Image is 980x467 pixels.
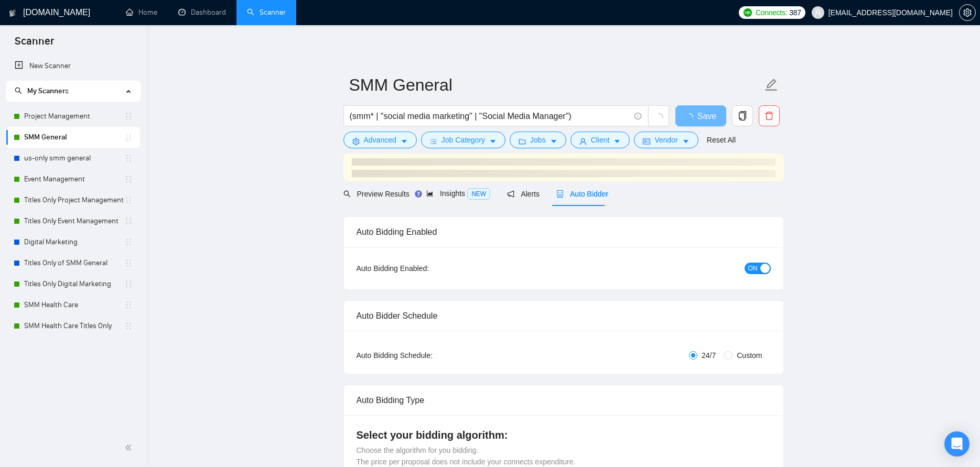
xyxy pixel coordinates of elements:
[124,133,133,142] span: holder
[343,132,417,148] button: settingAdvancedcaret-down
[124,196,133,204] span: holder
[697,110,716,123] span: Save
[357,263,494,274] div: Auto Bidding Enabled:
[24,148,124,169] a: us-only smm general
[556,190,608,198] span: Auto Bidder
[401,137,408,145] span: caret-down
[591,134,610,146] span: Client
[510,132,566,148] button: folderJobscaret-down
[579,137,587,145] span: user
[352,137,360,145] span: setting
[6,56,140,77] li: New Scanner
[350,110,630,123] input: Search Freelance Jobs...
[507,190,514,198] span: notification
[6,34,62,56] span: Scanner
[15,87,22,94] span: search
[6,148,140,169] li: us-only smm general
[24,169,124,190] a: Event Management
[124,238,133,246] span: holder
[125,442,135,453] span: double-left
[643,137,650,145] span: idcard
[126,8,157,17] a: homeHome
[357,350,494,361] div: Auto Bidding Schedule:
[613,137,621,145] span: caret-down
[634,113,641,120] span: info-circle
[489,137,497,145] span: caret-down
[759,111,779,121] span: delete
[124,154,133,162] span: holder
[24,316,124,336] a: SMM Health Care Titles Only
[441,134,485,146] span: Job Category
[24,232,124,253] a: Digital Marketing
[357,385,771,415] div: Auto Bidding Type
[357,217,771,247] div: Auto Bidding Enabled
[519,137,526,145] span: folder
[426,189,490,198] span: Insights
[124,175,133,183] span: holder
[24,274,124,295] a: Titles Only Digital Marketing
[959,8,976,17] a: setting
[748,263,758,274] span: ON
[357,301,771,331] div: Auto Bidder Schedule
[124,112,133,121] span: holder
[944,431,970,457] div: Open Intercom Messenger
[707,134,736,146] a: Reset All
[6,316,140,336] li: SMM Health Care Titles Only
[654,113,663,123] span: loading
[24,211,124,232] a: Titles Only Event Management
[24,295,124,316] a: SMM Health Care
[357,428,771,442] h4: Select your bidding algorithm:
[759,105,780,126] button: delete
[343,190,351,198] span: search
[15,56,132,77] a: New Scanner
[697,350,720,361] span: 24/7
[682,137,690,145] span: caret-down
[556,190,564,198] span: robot
[124,301,133,309] span: holder
[24,106,124,127] a: Project Management
[124,322,133,330] span: holder
[414,189,423,199] div: Tooltip anchor
[349,72,762,98] input: Scanner name...
[960,8,975,17] span: setting
[685,113,697,122] span: loading
[530,134,546,146] span: Jobs
[124,217,133,225] span: holder
[789,7,801,18] span: 387
[426,190,434,197] span: area-chart
[24,253,124,274] a: Titles Only of SMM General
[467,188,490,200] span: NEW
[9,5,16,21] img: logo
[247,8,286,17] a: searchScanner
[744,8,752,17] img: upwork-logo.png
[6,169,140,190] li: Event Management
[6,190,140,211] li: Titles Only Project Management
[654,134,677,146] span: Vendor
[732,105,753,126] button: copy
[550,137,557,145] span: caret-down
[6,106,140,127] li: Project Management
[756,7,787,18] span: Connects:
[6,232,140,253] li: Digital Marketing
[6,253,140,274] li: Titles Only of SMM General
[6,274,140,295] li: Titles Only Digital Marketing
[124,280,133,288] span: holder
[178,8,226,17] a: dashboardDashboard
[675,105,726,126] button: Save
[814,9,822,16] span: user
[343,190,410,198] span: Preview Results
[507,190,540,198] span: Alerts
[6,295,140,316] li: SMM Health Care
[764,78,778,92] span: edit
[733,350,766,361] span: Custom
[364,134,396,146] span: Advanced
[24,190,124,211] a: Titles Only Project Management
[6,127,140,148] li: SMM General
[570,132,630,148] button: userClientcaret-down
[421,132,505,148] button: barsJob Categorycaret-down
[27,86,69,95] span: My Scanners
[430,137,437,145] span: bars
[6,211,140,232] li: Titles Only Event Management
[24,127,124,148] a: SMM General
[15,86,69,95] span: My Scanners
